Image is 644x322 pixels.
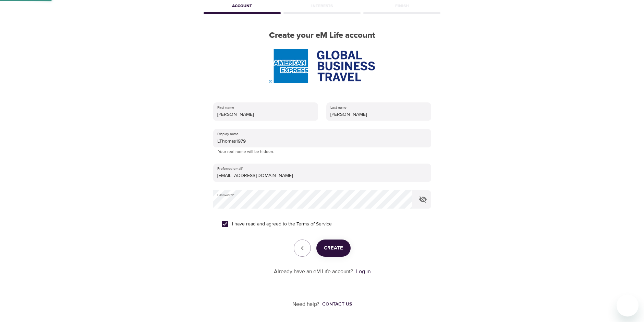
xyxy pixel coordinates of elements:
button: Create [316,240,351,257]
a: Contact us [319,301,352,308]
p: Need help? [292,300,319,308]
img: AmEx%20GBT%20logo.png [269,49,375,83]
h2: Create your eM Life account [202,31,442,41]
span: Create [324,244,343,253]
p: Already have an eM Life account? [274,268,353,276]
p: Your real name will be hidden. [218,148,426,155]
a: Terms of Service [296,221,332,228]
div: Contact us [322,301,352,308]
a: Log in [356,268,370,275]
iframe: Button to launch messaging window [617,295,639,317]
span: I have read and agreed to the [232,221,332,228]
